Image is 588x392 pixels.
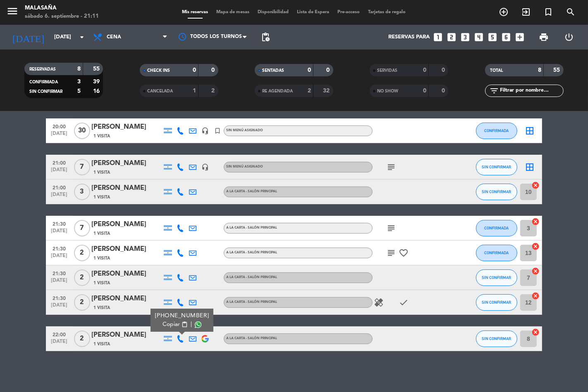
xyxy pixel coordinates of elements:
i: headset_mic [201,163,209,171]
i: looks_4 [473,32,484,43]
button: SIN CONFIRMAR [476,331,517,347]
strong: 32 [323,88,332,94]
i: cancel [531,242,540,250]
strong: 0 [442,67,447,73]
strong: 0 [193,67,196,73]
span: 1 Visita [93,255,110,262]
i: menu [6,5,19,17]
span: SIN CONFIRMAR [482,336,512,341]
i: cancel [531,328,540,336]
strong: 1 [193,88,196,94]
strong: 8 [538,67,541,73]
i: cancel [531,292,540,300]
span: 3 [74,184,90,200]
span: [DATE] [49,167,69,177]
i: looks_one [433,32,443,43]
span: Lista de Espera [293,10,334,14]
button: SIN CONFIRMAR [476,159,517,175]
span: CHECK INS [147,68,170,73]
span: Disponibilidad [254,10,293,14]
span: A LA CARTA - Salón Principal [226,190,277,193]
i: turned_in_not [214,127,221,135]
span: A LA CARTA - Salón Principal [226,300,277,304]
span: A LA CARTA - Salón Principal [226,226,277,229]
i: looks_6 [501,32,512,43]
span: [DATE] [49,302,69,312]
span: print [539,32,549,42]
i: arrow_drop_down [77,32,87,42]
span: 1 Visita [93,194,110,201]
span: pending_actions [261,32,270,42]
div: [PERSON_NAME] [91,269,162,279]
button: CONFIRMADA [476,245,517,261]
strong: 0 [327,67,332,73]
span: 1 Visita [93,341,110,347]
span: Cena [107,34,121,40]
strong: 0 [211,67,216,73]
span: CONFIRMADA [29,80,58,84]
i: turned_in_not [543,7,553,17]
span: RESERVADAS [29,67,56,71]
button: SIN CONFIRMAR [476,294,517,311]
div: [PERSON_NAME] [91,158,162,169]
span: Reservas para [388,34,430,40]
button: CONFIRMADA [476,220,517,236]
button: menu [6,5,19,20]
strong: 0 [423,67,426,73]
span: A LA CARTA - Salón Principal [226,276,277,279]
span: [DATE] [49,278,69,287]
span: SENTADAS [262,68,284,73]
i: subject [386,248,396,258]
span: Pre-acceso [334,10,364,14]
strong: 8 [77,66,81,72]
span: SIN CONFIRMAR [482,165,512,169]
div: [PERSON_NAME] [91,330,162,340]
span: 1 Visita [93,133,110,139]
span: content_paste [182,321,188,328]
i: exit_to_app [521,7,531,17]
strong: 3 [77,79,81,85]
i: subject [386,162,396,172]
i: [DATE] [6,28,50,46]
span: Mis reservas [178,10,213,14]
span: Sin menú asignado [226,129,263,132]
span: [DATE] [49,339,69,348]
span: 21:30 [49,219,69,228]
span: 21:30 [49,268,69,278]
span: SIN CONFIRMAR [482,189,512,194]
span: 30 [74,123,90,139]
i: cancel [531,181,540,189]
strong: 55 [553,67,562,73]
span: 1 Visita [93,280,110,286]
span: 21:00 [49,182,69,192]
div: Malasaña [25,4,99,12]
i: border_all [525,162,535,172]
span: [DATE] [49,192,69,201]
span: 1 Visita [93,169,110,176]
span: RE AGENDADA [262,89,293,93]
span: 1 Visita [93,230,110,237]
strong: 0 [308,67,311,73]
strong: 39 [93,79,101,85]
strong: 5 [77,88,81,94]
span: CONFIRMADA [485,250,509,255]
button: Copiarcontent_paste [163,320,188,329]
div: [PERSON_NAME] [91,219,162,230]
strong: 2 [211,88,216,94]
i: filter_list [489,86,499,96]
span: SIN CONFIRMAR [482,275,512,280]
span: Mapa de mesas [213,10,254,14]
span: 21:30 [49,243,69,253]
span: 2 [74,294,90,311]
strong: 0 [423,88,426,94]
div: [PERSON_NAME] [91,183,162,194]
button: SIN CONFIRMAR [476,184,517,200]
strong: 0 [442,88,447,94]
i: cancel [531,217,540,226]
span: Sin menú asignado [226,165,263,168]
i: add_circle_outline [499,7,509,17]
span: 2 [74,245,90,261]
i: looks_5 [487,32,498,43]
input: Filtrar por nombre... [499,86,563,95]
span: A LA CARTA - Salón Principal [226,337,277,340]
